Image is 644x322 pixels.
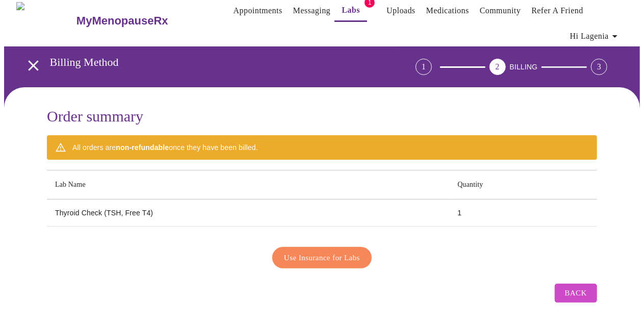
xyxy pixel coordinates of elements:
[72,138,258,157] div: All orders are once they have been billed.
[570,29,621,43] span: Hi Lagenia
[382,1,420,21] button: Uploads
[450,200,597,227] td: 1
[422,1,473,21] button: Medications
[272,247,372,268] button: Use Insurance for Labs
[293,4,330,18] a: Messaging
[342,3,360,17] a: Labs
[47,170,450,200] th: Lab Name
[289,1,334,21] button: Messaging
[76,14,168,28] h3: MyMenopauseRx
[527,1,587,21] button: Refer a Friend
[555,284,597,302] button: Back
[591,59,607,75] div: 3
[387,4,416,18] a: Uploads
[47,200,450,227] td: Thyroid Check (TSH, Free T4)
[565,286,587,300] span: Back
[490,59,506,75] div: 2
[426,4,469,18] a: Medications
[531,4,583,18] a: Refer a Friend
[16,2,75,40] img: MyMenopauseRx Logo
[480,4,521,18] a: Community
[510,63,538,71] span: BILLING
[284,251,360,264] span: Use Insurance for Labs
[566,26,625,46] button: Hi Lagenia
[416,59,432,75] div: 1
[229,1,287,21] button: Appointments
[50,56,359,69] h3: Billing Method
[476,1,525,21] button: Community
[75,3,209,39] a: MyMenopauseRx
[18,51,48,81] button: open drawer
[450,170,597,200] th: Quantity
[234,4,282,18] a: Appointments
[116,143,169,152] strong: non-refundable
[47,108,597,125] h3: Order summary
